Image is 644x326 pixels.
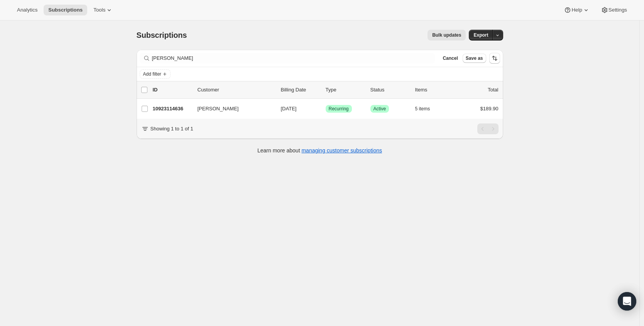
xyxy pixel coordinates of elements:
input: Filter subscribers [152,53,435,64]
span: Tools [93,7,105,13]
a: managing customer subscriptions [301,147,382,154]
div: IDCustomerBilling DateTypeStatusItemsTotal [153,86,499,94]
span: 5 items [415,106,430,112]
button: [PERSON_NAME] [193,103,270,115]
span: [DATE] [281,106,297,111]
span: Subscriptions [48,7,83,13]
button: Analytics [12,5,42,15]
div: Items [415,86,454,94]
p: Billing Date [281,86,319,94]
span: Settings [609,7,627,13]
button: 5 items [415,103,439,114]
span: [PERSON_NAME] [198,105,239,113]
div: Open Intercom Messenger [618,292,636,311]
p: Total [488,86,498,94]
button: Save as [463,54,486,63]
span: Help [571,7,582,13]
p: Status [370,86,409,94]
div: Type [326,86,364,94]
button: Settings [596,5,632,15]
span: Recurring [329,106,349,112]
span: $189.90 [480,106,499,111]
button: Tools [89,5,118,15]
span: Save as [466,55,483,61]
p: Showing 1 to 1 of 1 [150,125,193,133]
button: Subscriptions [44,5,87,15]
button: Cancel [439,54,461,63]
button: Sort the results [489,53,500,64]
button: Add filter [140,69,171,79]
p: ID [153,86,191,94]
p: Customer [198,86,275,94]
button: Help [559,5,594,15]
span: Add filter [143,71,161,77]
button: Export [469,30,493,41]
span: Active [374,106,386,112]
button: Bulk updates [428,30,466,41]
span: Analytics [17,7,37,13]
nav: Pagination [477,123,499,134]
div: 10923114636[PERSON_NAME][DATE]SuccessRecurringSuccessActive5 items$189.90 [153,103,499,114]
span: Bulk updates [432,32,461,38]
p: Learn more about [257,147,382,154]
span: Export [473,32,488,38]
span: Subscriptions [137,31,187,39]
p: 10923114636 [153,105,191,113]
span: Cancel [443,55,458,61]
